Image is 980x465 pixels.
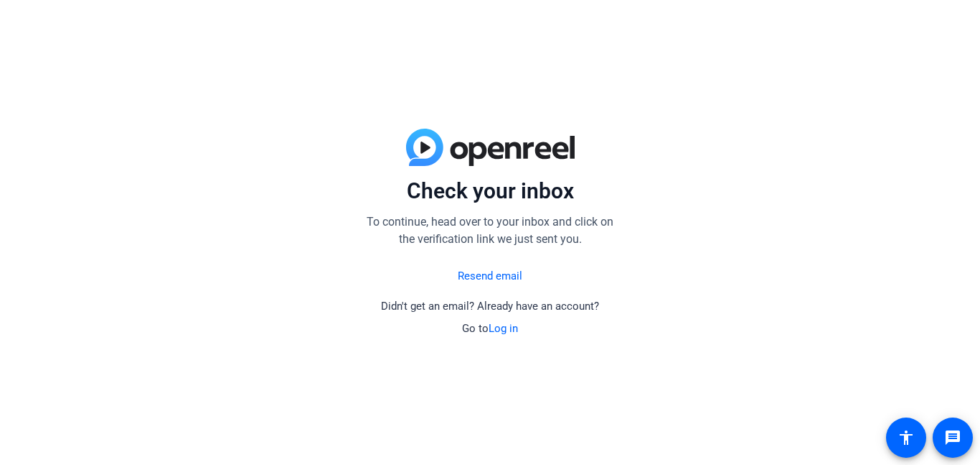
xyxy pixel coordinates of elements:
a: Log in [489,322,518,335]
span: Didn't get an email? Already have an account? [381,300,599,313]
p: Check your inbox [361,178,619,205]
mat-icon: message [944,429,961,446]
p: To continue, head over to your inbox and click on the verification link we just sent you. [361,213,619,248]
mat-icon: accessibility [897,429,915,446]
span: Go to [462,322,518,335]
img: blue-gradient.svg [406,129,575,166]
a: Resend email [458,268,522,285]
